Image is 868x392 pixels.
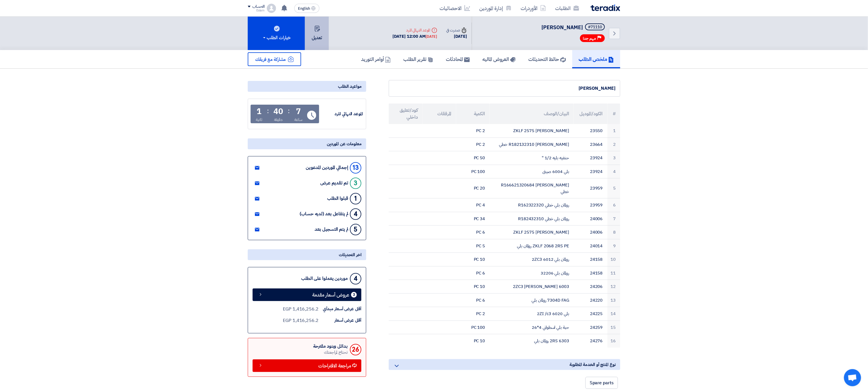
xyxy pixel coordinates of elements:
[262,34,291,41] div: خيارات الطلب
[248,9,265,12] div: Eslam
[320,180,348,186] div: تم تقديم عرض
[456,165,490,178] td: 100 PC
[522,50,572,68] a: حائط التحديثات
[456,138,490,151] td: 2 PC
[446,56,470,62] h5: المحادثات
[844,369,861,386] a: Open chat
[574,104,607,124] th: الكود/الموديل
[274,117,283,123] div: دقيقة
[490,198,573,212] td: رولمان بلي خطي R162322320
[456,104,490,124] th: الكمية
[252,4,265,9] div: الحساب
[574,165,607,178] td: 23924
[574,198,607,212] td: 23959
[583,36,596,41] span: مهم جدا
[574,151,607,165] td: 23924
[490,334,573,348] td: 6303 2RS رولمان بلي
[574,239,607,253] td: 24014
[446,27,467,33] div: صدرت في
[476,50,522,68] a: العروض الماليه
[319,317,361,324] div: أقل عرض أسعار
[456,307,490,321] td: 2 PC
[393,27,437,33] div: الموعد النهائي للرد
[490,253,573,266] td: رولمان بلي 6012 2ZC3
[490,124,573,138] td: ZKLF 2575 [PERSON_NAME]
[572,50,620,68] a: ملخص الطلب
[350,208,361,220] div: 4
[456,266,490,280] td: 6 PC
[456,321,490,334] td: 100 PC
[591,5,620,11] img: Teradix logo
[490,293,573,307] td: 7304D FAG رولمان بلي
[607,321,620,334] td: 15
[283,306,319,313] div: 1,416,256.2 EGP
[403,56,433,62] h5: تقرير الطلب
[256,117,262,123] div: ثانية
[607,104,620,124] th: #
[456,239,490,253] td: 5 PC
[475,1,516,15] a: إدارة الموردين
[551,1,584,15] a: الطلبات
[273,108,283,116] div: 40
[607,151,620,165] td: 3
[313,344,348,349] div: بدائل وبنود مقترحة
[327,196,348,201] div: قبلوا الطلب
[389,104,422,124] th: كود/تعليق داخلي
[490,266,573,280] td: رولمان بلي 32206
[305,17,329,50] button: تعديل
[607,293,620,307] td: 13
[426,34,437,39] div: [DATE]
[490,104,573,124] th: البيان/الوصف
[490,138,573,151] td: R182132310 [PERSON_NAME] خطي
[422,104,456,124] th: المرفقات
[574,138,607,151] td: 23664
[490,239,573,253] td: ZKLF 2068 2RS PE رولمان بلي
[350,224,361,235] div: 5
[253,359,361,372] a: مراجعة الاقتراحات
[574,321,607,334] td: 24259
[456,280,490,294] td: 10 PC
[350,178,361,189] div: 3
[248,138,366,149] div: معلومات عن الموردين
[607,266,620,280] td: 11
[607,280,620,294] td: 12
[574,293,607,307] td: 24220
[607,165,620,178] td: 4
[574,280,607,294] td: 24206
[590,379,614,386] span: Spare parts
[456,293,490,307] td: 6 PC
[288,106,290,116] div: :
[579,56,614,62] h5: ملخص الطلب
[516,1,551,15] a: الأوردرات
[607,239,620,253] td: 9
[607,138,620,151] td: 2
[283,317,319,324] div: 1,416,256.2 EGP
[490,307,573,321] td: بلي 6020 2ZI /c3
[456,151,490,165] td: 50 PC
[294,117,303,123] div: ساعة
[528,56,566,62] h5: حائط التحديثات
[394,85,615,92] div: [PERSON_NAME]
[312,293,349,297] span: عروض أسعار مقدمة
[397,50,440,68] a: تقرير الطلب
[607,226,620,239] td: 8
[574,334,607,348] td: 24276
[456,253,490,266] td: 10 PC
[456,226,490,239] td: 6 PC
[313,349,348,356] div: تحتاج لمراجعتك
[257,108,261,116] div: 1
[298,7,310,11] span: English
[490,165,573,178] td: بلي 6004 صينى
[355,50,397,68] a: أوامر التوريد
[456,334,490,348] td: 10 PC
[541,23,583,31] span: [PERSON_NAME]
[318,364,351,368] span: مراجعة الاقتراحات
[350,344,361,355] div: 26
[315,227,348,232] div: لم يتم التسجيل بعد
[482,56,516,62] h5: العروض الماليه
[541,23,606,31] h5: رولمان بلي
[607,212,620,226] td: 7
[574,253,607,266] td: 24158
[607,124,620,138] td: 1
[456,198,490,212] td: 4 PC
